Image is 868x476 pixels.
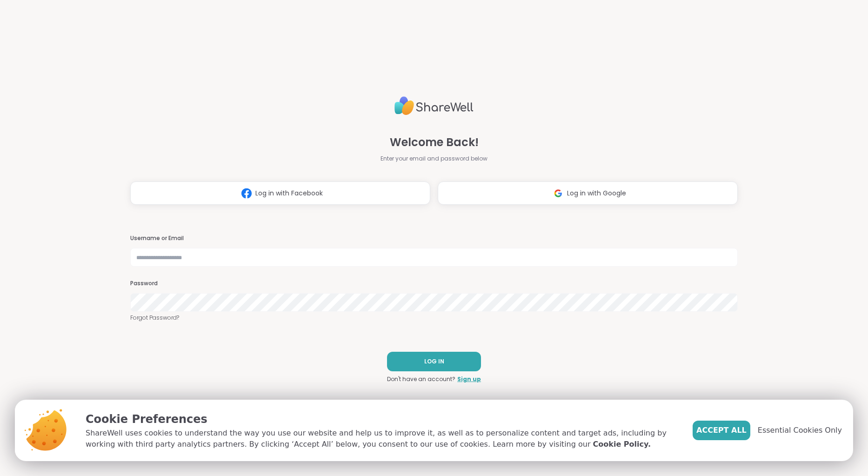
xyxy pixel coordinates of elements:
span: LOG IN [424,357,444,366]
span: Welcome Back! [390,134,479,151]
a: Sign up [457,375,481,383]
img: ShareWell Logomark [549,185,567,202]
h3: Password [130,280,738,288]
p: ShareWell uses cookies to understand the way you use our website and help us to improve it, as we... [86,428,678,450]
span: Enter your email and password below [381,154,487,163]
h3: Username or Email [130,235,738,242]
span: Accept All [696,425,747,436]
span: Log in with Google [567,188,626,198]
span: Log in with Facebook [255,188,323,198]
span: Essential Cookies Only [758,425,842,436]
button: Accept All [693,421,750,440]
a: Forgot Password? [130,314,738,322]
img: ShareWell Logo [394,93,474,119]
span: Don't have an account? [387,375,455,383]
button: LOG IN [387,352,481,371]
p: Cookie Preferences [86,411,678,428]
button: Log in with Google [438,181,738,205]
button: Log in with Facebook [130,181,430,205]
a: Cookie Policy. [593,439,651,450]
img: ShareWell Logomark [238,185,255,202]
